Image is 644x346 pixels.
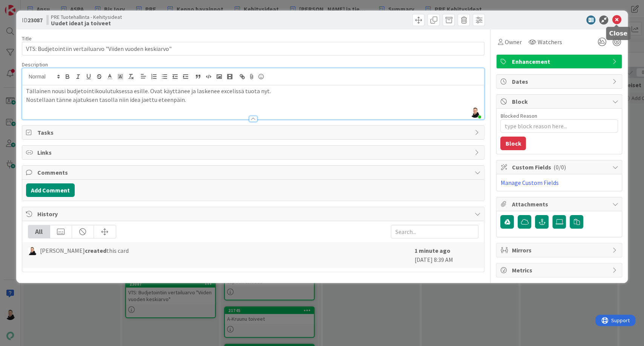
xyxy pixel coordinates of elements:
span: ( 0/0 ) [553,163,566,171]
span: Enhancement [512,57,608,66]
button: Block [500,137,526,150]
div: All [28,225,50,238]
span: ID [22,15,43,25]
span: Comments [37,168,471,177]
span: Custom Fields [512,163,608,172]
label: Title [22,35,32,42]
a: Manage Custom Fields [500,179,558,186]
div: [DATE] 8:39 AM [414,246,478,264]
img: KHqomuoKQRjoNQxyxxwtZmjOUFPU5med.jpg [470,107,480,118]
label: Blocked Reason [500,112,537,119]
b: 23087 [28,16,43,24]
p: Tällainen nousi budjetointikoulutuksessa esille. Ovat käyttänee ja laskenee excelissä tuota nyt. [26,87,481,95]
span: Mirrors [512,246,608,255]
span: Tasks [37,128,471,137]
span: Block [512,97,608,106]
b: 1 minute ago [414,247,450,254]
input: type card name here... [22,42,485,55]
input: Search... [391,225,478,238]
span: History [37,209,471,218]
span: Links [37,148,471,157]
img: AN [28,247,36,255]
h5: Close [609,30,627,37]
span: PRE Tuotehallinta - Kehitysideat [51,14,122,20]
span: Watchers [537,37,562,46]
span: Attachments [512,200,608,209]
span: Dates [512,77,608,86]
b: Uudet ideat ja toiveet [51,20,122,26]
p: Nostellaan tänne ajatuksen tasolla niin idea jaettu eteenpäin. [26,95,481,104]
span: Metrics [512,266,608,275]
span: [PERSON_NAME] this card [40,246,129,255]
b: created [85,247,106,254]
span: Description [22,61,48,68]
button: Add Comment [26,183,75,197]
span: Owner [504,37,521,46]
span: Support [16,1,34,10]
